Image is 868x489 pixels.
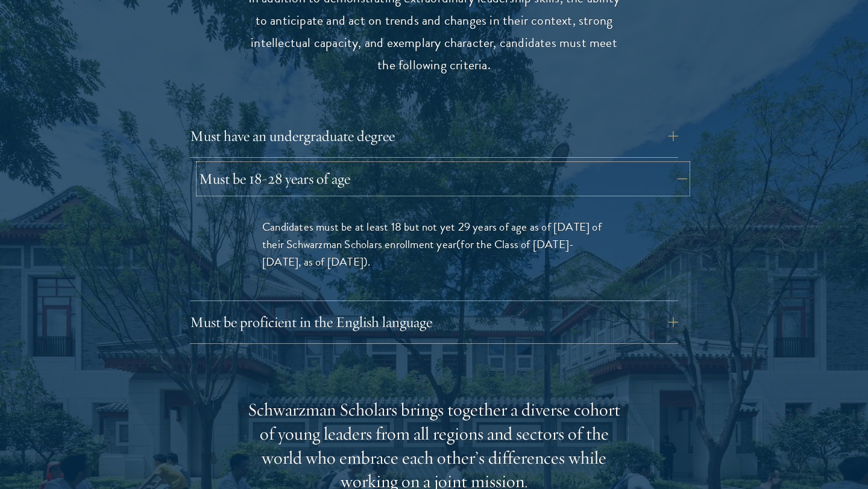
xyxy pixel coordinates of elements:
button: Must be proficient in the English language [190,308,678,337]
button: Must have an undergraduate degree [190,122,678,151]
p: Candidates must be at least 18 but not yet 29 years of age as of [DATE] of their Schwarzman Schol... [262,218,606,270]
span: (for the Class of [DATE]-[DATE], as of [DATE]) [262,235,574,270]
button: Must be 18-28 years of age [199,164,687,193]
